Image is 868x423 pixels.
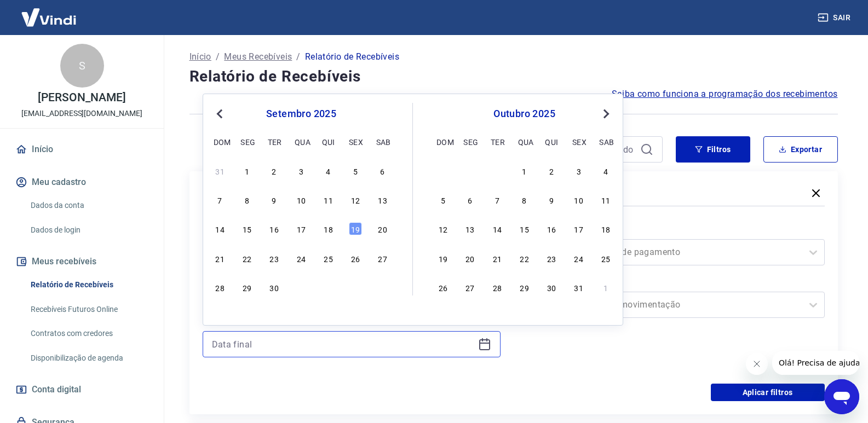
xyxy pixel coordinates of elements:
[322,135,335,148] div: qui
[212,107,390,120] div: setembro 2025
[529,276,823,289] label: Tipo de Movimentação
[746,353,768,375] iframe: Fechar mensagem
[322,281,335,294] div: Choose quinta-feira, 2 de outubro de 2025
[518,193,531,206] div: Choose quarta-feira, 8 de outubro de 2025
[322,193,335,206] div: Choose quinta-feira, 11 de setembro de 2025
[612,88,838,101] a: Saiba como funciona a programação dos recebimentos
[296,50,300,63] p: /
[13,1,84,34] img: Vindi
[240,252,254,265] div: Choose segunda-feira, 22 de setembro de 2025
[491,252,504,265] div: Choose terça-feira, 21 de outubro de 2025
[545,193,558,206] div: Choose quinta-feira, 9 de outubro de 2025
[224,50,292,63] p: Meus Recebíveis
[13,137,151,161] a: Início
[349,281,362,294] div: Choose sexta-feira, 3 de outubro de 2025
[13,250,151,274] button: Meus recebíveis
[32,382,81,397] span: Conta digital
[268,193,281,206] div: Choose terça-feira, 9 de setembro de 2025
[213,107,226,120] button: Previous Month
[7,8,92,16] span: Olá! Precisa de ajuda?
[599,222,612,235] div: Choose sábado, 18 de outubro de 2025
[268,135,281,148] div: ter
[824,379,859,414] iframe: Botão para abrir a janela de mensagens
[295,193,308,206] div: Choose quarta-feira, 10 de setembro de 2025
[295,222,308,235] div: Choose quarta-feira, 17 de setembro de 2025
[815,8,855,28] button: Sair
[711,384,825,401] button: Aplicar filtros
[376,164,389,177] div: Choose sábado, 6 de setembro de 2025
[26,274,151,296] a: Relatório de Recebíveis
[13,170,151,194] button: Meu cadastro
[295,281,308,294] div: Choose quarta-feira, 1 de outubro de 2025
[518,252,531,265] div: Choose quarta-feira, 22 de outubro de 2025
[436,252,450,265] div: Choose domingo, 19 de outubro de 2025
[240,193,254,206] div: Choose segunda-feira, 8 de setembro de 2025
[349,135,362,148] div: sex
[763,136,838,163] button: Exportar
[214,164,227,177] div: Choose domingo, 31 de agosto de 2025
[518,135,531,148] div: qua
[349,193,362,206] div: Choose sexta-feira, 12 de setembro de 2025
[491,222,504,235] div: Choose terça-feira, 14 de outubro de 2025
[268,164,281,177] div: Choose terça-feira, 2 de setembro de 2025
[216,50,220,63] p: /
[463,164,476,177] div: Choose segunda-feira, 29 de setembro de 2025
[268,222,281,235] div: Choose terça-feira, 16 de setembro de 2025
[214,281,227,294] div: Choose domingo, 28 de setembro de 2025
[572,135,585,148] div: sex
[545,135,558,148] div: qui
[305,50,399,63] p: Relatório de Recebíveis
[436,164,450,177] div: Choose domingo, 28 de setembro de 2025
[349,164,362,177] div: Choose sexta-feira, 5 de setembro de 2025
[212,163,390,295] div: month 2025-09
[491,281,504,294] div: Choose terça-feira, 28 de outubro de 2025
[772,351,859,375] iframe: Mensagem da empresa
[26,194,151,217] a: Dados da conta
[240,135,254,148] div: seg
[518,222,531,235] div: Choose quarta-feira, 15 de outubro de 2025
[676,136,750,163] button: Filtros
[572,252,585,265] div: Choose sexta-feira, 24 de outubro de 2025
[26,322,151,345] a: Contratos com credores
[435,163,614,295] div: month 2025-10
[518,281,531,294] div: Choose quarta-feira, 29 de outubro de 2025
[529,224,823,237] label: Forma de Pagamento
[463,281,476,294] div: Choose segunda-feira, 27 de outubro de 2025
[491,135,504,148] div: ter
[545,164,558,177] div: Choose quinta-feira, 2 de outubro de 2025
[376,135,389,148] div: sab
[518,164,531,177] div: Choose quarta-feira, 1 de outubro de 2025
[436,281,450,294] div: Choose domingo, 26 de outubro de 2025
[295,252,308,265] div: Choose quarta-feira, 24 de setembro de 2025
[463,222,476,235] div: Choose segunda-feira, 13 de outubro de 2025
[322,164,335,177] div: Choose quinta-feira, 4 de setembro de 2025
[322,252,335,265] div: Choose quinta-feira, 25 de setembro de 2025
[572,164,585,177] div: Choose sexta-feira, 3 de outubro de 2025
[599,193,612,206] div: Choose sábado, 11 de outubro de 2025
[60,44,104,88] div: S
[240,222,254,235] div: Choose segunda-feira, 15 de setembro de 2025
[572,281,585,294] div: Choose sexta-feira, 31 de outubro de 2025
[13,378,151,402] a: Conta digital
[295,164,308,177] div: Choose quarta-feira, 3 de setembro de 2025
[599,164,612,177] div: Choose sábado, 4 de outubro de 2025
[491,164,504,177] div: Choose terça-feira, 30 de setembro de 2025
[322,222,335,235] div: Choose quinta-feira, 18 de setembro de 2025
[38,92,125,103] p: [PERSON_NAME]
[435,107,614,120] div: outubro 2025
[376,252,389,265] div: Choose sábado, 27 de setembro de 2025
[268,252,281,265] div: Choose terça-feira, 23 de setembro de 2025
[26,298,151,321] a: Recebíveis Futuros Online
[214,252,227,265] div: Choose domingo, 21 de setembro de 2025
[463,193,476,206] div: Choose segunda-feira, 6 de outubro de 2025
[600,107,613,120] button: Next Month
[491,193,504,206] div: Choose terça-feira, 7 de outubro de 2025
[463,252,476,265] div: Choose segunda-feira, 20 de outubro de 2025
[463,135,476,148] div: seg
[572,222,585,235] div: Choose sexta-feira, 17 de outubro de 2025
[21,108,142,119] p: [EMAIL_ADDRESS][DOMAIN_NAME]
[189,50,211,63] a: Início
[268,281,281,294] div: Choose terça-feira, 30 de setembro de 2025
